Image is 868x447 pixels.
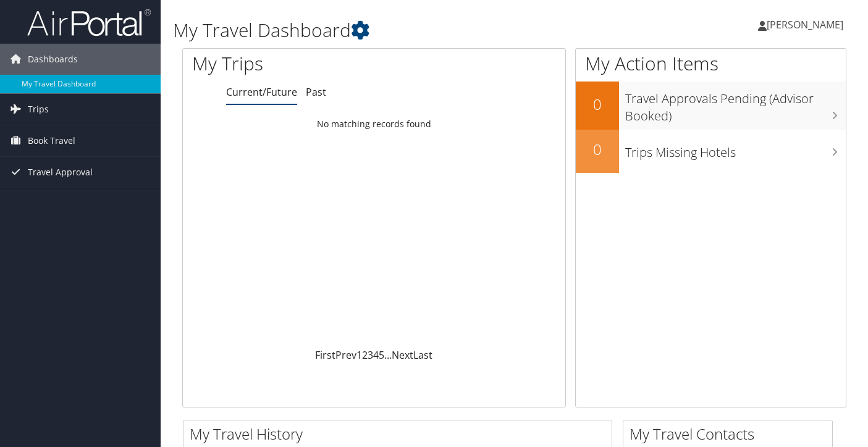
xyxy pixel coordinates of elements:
[28,125,75,156] span: Book Travel
[28,94,49,125] span: Trips
[315,348,335,362] a: First
[758,6,856,43] a: [PERSON_NAME]
[413,348,432,362] a: Last
[625,84,846,125] h3: Travel Approvals Pending (Advisor Booked)
[356,348,362,362] a: 1
[379,348,384,362] a: 5
[576,94,619,115] h2: 0
[306,85,326,99] a: Past
[226,85,297,99] a: Current/Future
[576,130,846,173] a: 0Trips Missing Hotels
[576,51,846,77] h1: My Action Items
[384,348,392,362] span: …
[576,139,619,160] h2: 0
[28,44,78,75] span: Dashboards
[27,8,151,37] img: airportal-logo.png
[190,424,612,445] h2: My Travel History
[630,424,832,445] h2: My Travel Contacts
[183,113,565,135] td: No matching records found
[192,51,397,77] h1: My Trips
[173,17,628,43] h1: My Travel Dashboard
[625,138,846,161] h3: Trips Missing Hotels
[368,348,373,362] a: 3
[576,81,846,129] a: 0Travel Approvals Pending (Advisor Booked)
[373,348,379,362] a: 4
[392,348,413,362] a: Next
[362,348,368,362] a: 2
[28,157,93,188] span: Travel Approval
[767,18,843,31] span: [PERSON_NAME]
[335,348,356,362] a: Prev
